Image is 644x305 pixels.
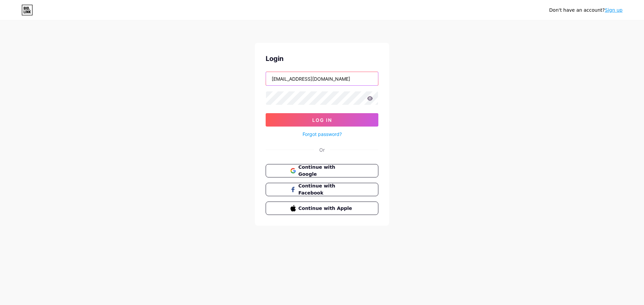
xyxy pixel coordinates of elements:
div: Don't have an account? [549,7,623,14]
span: Continue with Facebook [299,182,354,197]
a: Forgot password? [303,131,342,138]
button: Continue with Google [266,164,378,177]
span: Log In [312,117,332,123]
span: Continue with Apple [299,205,354,212]
input: Username [266,72,378,85]
div: Login [266,54,378,64]
a: Sign up [605,7,623,13]
span: Continue with Google [299,164,354,178]
div: Or [319,146,325,153]
button: Continue with Apple [266,202,378,215]
button: Log In [266,113,378,127]
button: Continue with Facebook [266,183,378,196]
